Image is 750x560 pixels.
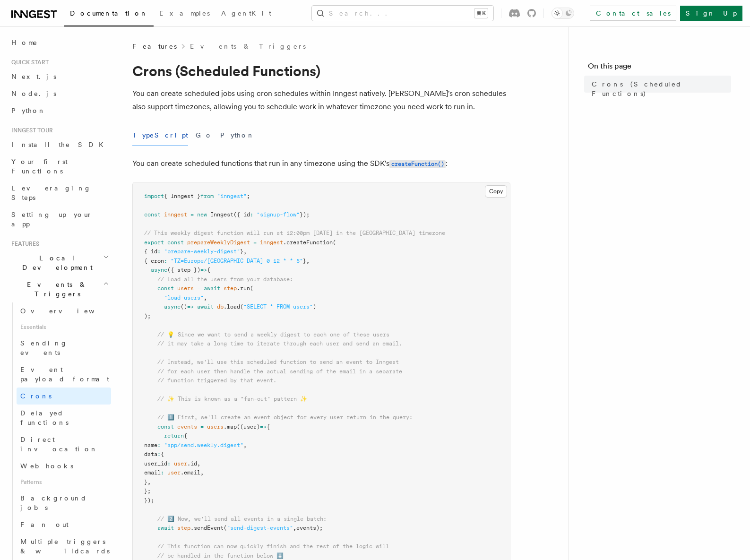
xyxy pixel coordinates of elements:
p: You can create scheduled functions that run in any timezone using the SDK's : [132,157,510,171]
span: const [167,239,184,246]
span: : [164,258,167,264]
span: "SELECT * FROM users" [243,303,313,310]
span: const [157,285,174,292]
button: Copy [485,185,507,198]
span: { [267,423,270,430]
span: { [184,432,187,439]
span: Home [11,38,38,47]
span: await [204,285,220,292]
a: Crons (Scheduled Functions) [588,76,731,102]
span: Overview [20,307,118,315]
span: name [144,442,157,448]
span: .createFunction [283,239,333,246]
span: ) [313,303,316,310]
a: Overview [17,302,111,319]
span: ({ id [233,211,250,218]
span: ( [224,525,227,531]
span: { id [144,248,157,255]
span: "prepare-weekly-digest" [164,248,240,255]
a: Node.js [8,85,111,102]
a: Direct invocation [17,431,111,457]
span: // for each user then handle the actual sending of the email in a separate [157,368,402,375]
span: // Instead, we'll use this scheduled function to send an event to Inngest [157,359,399,365]
span: Inngest [210,211,233,218]
button: Toggle dark mode [552,8,574,19]
span: // 2️⃣ Now, we'll send all events in a single batch: [157,516,327,522]
span: Crons [20,392,52,400]
span: , [293,525,296,531]
a: Install the SDK [8,136,111,153]
span: => [260,423,267,430]
span: import [144,193,164,199]
span: Background jobs [20,494,87,511]
span: Setting up your app [11,211,93,228]
span: AgentKit [221,9,271,17]
a: Your first Functions [8,153,111,180]
span: // be handled in the function below ⬇️ [157,552,284,559]
span: // This weekly digest function will run at 12:00pm [DATE] in the [GEOGRAPHIC_DATA] timezone [144,230,445,236]
a: AgentKit [216,3,277,26]
span: Direct invocation [20,436,98,453]
span: Python [11,107,46,114]
kbd: ⌘K [474,9,488,18]
button: Search...⌘K [312,6,493,21]
button: Go [196,125,213,146]
span: Node.js [11,90,56,97]
span: user [174,460,187,467]
span: => [200,267,207,273]
span: prepareWeeklyDigest [187,239,250,246]
span: Local Development [8,253,103,272]
span: , [243,248,247,255]
span: await [157,525,174,531]
span: // 💡 Since we want to send a weekly digest to each one of these users [157,331,389,338]
span: .email [181,469,200,476]
span: // function triggered by that event. [157,377,276,384]
span: Install the SDK [11,141,109,148]
a: createFunction() [389,159,446,168]
span: const [144,211,161,218]
span: user [167,469,181,476]
span: events [177,423,197,430]
span: return [164,432,184,439]
button: Local Development [8,250,111,276]
span: inngest [164,211,187,218]
span: Delayed functions [20,409,69,426]
span: = [200,423,204,430]
span: : [250,211,253,218]
a: Setting up your app [8,206,111,233]
span: Examples [159,9,210,17]
span: Next.js [11,73,56,80]
span: () [181,303,187,310]
span: Inngest tour [8,127,53,134]
span: "TZ=Europe/[GEOGRAPHIC_DATA] 0 12 * * 5" [171,258,303,264]
span: = [197,285,200,292]
span: .map [224,423,237,430]
span: { cron [144,258,164,264]
span: step [224,285,237,292]
span: Essentials [17,319,111,335]
a: Event payload format [17,361,111,388]
span: Quick start [8,59,49,66]
span: : [157,442,161,448]
span: }; [144,488,151,494]
span: async [164,303,181,310]
span: ; [247,193,250,199]
span: email [144,469,161,476]
span: "signup-flow" [257,211,300,218]
span: .load [224,303,240,310]
span: , [197,460,200,467]
span: } [240,248,243,255]
span: await [197,303,214,310]
a: Next.js [8,68,111,85]
span: { Inngest } [164,193,200,199]
span: .id [187,460,197,467]
button: Python [220,125,255,146]
button: Events & Triggers [8,276,111,302]
span: Sending events [20,339,68,356]
span: = [190,211,194,218]
span: : [161,469,164,476]
span: ( [250,285,253,292]
a: Sending events [17,335,111,361]
span: Fan out [20,521,69,528]
span: => [187,303,194,310]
